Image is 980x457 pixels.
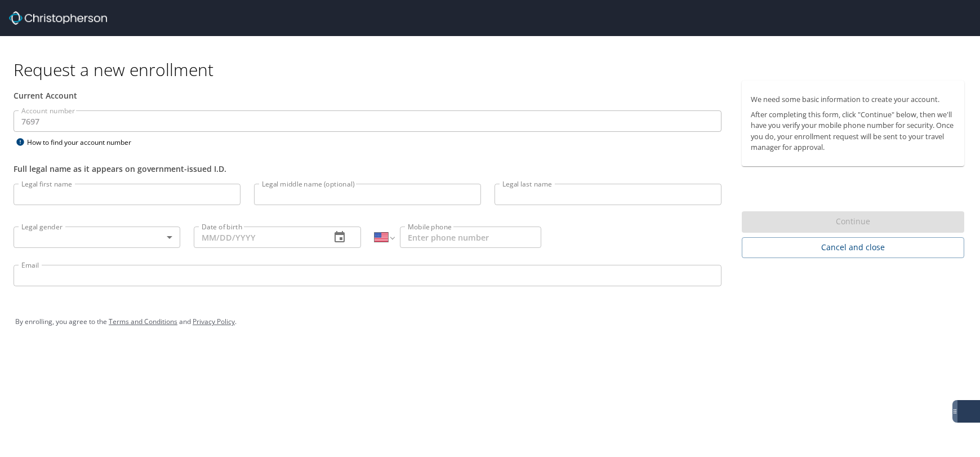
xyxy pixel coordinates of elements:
input: MM/DD/YYYY [194,227,321,248]
p: After completing this form, click "Continue" below, then we'll have you verify your mobile phone ... [751,109,955,153]
div: By enrolling, you agree to the and . [15,308,965,336]
p: We need some basic information to create your account. [751,94,955,105]
h1: Request a new enrollment [14,59,973,81]
div: ​ [14,227,180,248]
input: Enter phone number [400,227,541,248]
span: Cancel and close [751,241,955,255]
img: cbt logo [9,11,107,25]
div: How to find your account number [14,135,154,149]
button: Cancel and close [742,237,964,258]
div: Current Account [14,90,721,101]
a: Terms and Conditions [109,317,177,326]
a: Privacy Policy [193,317,235,326]
div: Full legal name as it appears on government-issued I.D. [14,163,721,175]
